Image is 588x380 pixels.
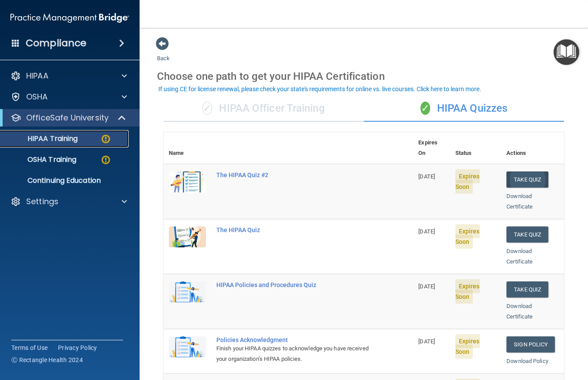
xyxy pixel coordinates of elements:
[6,155,76,164] p: OSHA Training
[6,134,78,143] p: HIPAA Training
[506,303,533,320] a: Download Certificate
[10,9,129,27] img: PMB logo
[455,279,480,304] span: Expires Soon
[26,196,58,207] p: Settings
[216,343,369,364] div: Finish your HIPAA quizzes to acknowledge you have received your organization’s HIPAA policies.
[506,281,548,298] button: Take Quiz
[506,336,555,353] a: Sign Policy
[455,169,480,194] span: Expires Soon
[100,154,111,165] img: warning-circle.0cc9ac19.png
[11,343,48,352] a: Terms of Use
[157,45,170,62] a: Back
[202,102,212,115] span: ✓
[6,176,125,185] p: Continuing Education
[506,248,533,265] a: Download Certificate
[26,92,48,102] p: OSHA
[455,224,480,249] span: Expires Soon
[216,226,369,233] div: The HIPAA Quiz
[26,113,109,123] p: OfficeSafe University
[455,334,480,359] span: Expires Soon
[10,113,126,123] a: OfficeSafe University
[26,71,48,81] p: HIPAA
[506,193,533,210] a: Download Certificate
[100,134,111,144] img: warning-circle.0cc9ac19.png
[158,86,481,92] div: If using CE for license renewal, please check your state's requirements for online vs. live cours...
[506,171,548,188] button: Take Quiz
[10,196,127,207] a: Settings
[164,96,364,122] div: HIPAA Officer Training
[450,132,501,164] th: Status
[216,281,369,288] div: HIPAA Policies and Procedures Quiz
[58,343,97,352] a: Privacy Policy
[216,336,369,343] div: Policies Acknowledgment
[10,92,127,102] a: OSHA
[501,132,564,164] th: Actions
[364,96,564,122] div: HIPAA Quizzes
[11,356,83,364] span: Ⓒ Rectangle Health 2024
[506,358,548,364] a: Download Policy
[418,338,435,345] span: [DATE]
[157,85,482,93] button: If using CE for license renewal, please check your state's requirements for online vs. live cours...
[216,171,369,178] div: The HIPAA Quiz #2
[418,228,435,235] span: [DATE]
[554,39,579,65] button: Open Resource Center
[26,37,86,49] h4: Compliance
[157,64,571,89] div: Choose one path to get your HIPAA Certification
[418,173,435,180] span: [DATE]
[420,102,430,115] span: ✓
[164,132,211,164] th: Name
[506,226,548,243] button: Take Quiz
[418,283,435,290] span: [DATE]
[10,71,127,81] a: HIPAA
[413,132,450,164] th: Expires On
